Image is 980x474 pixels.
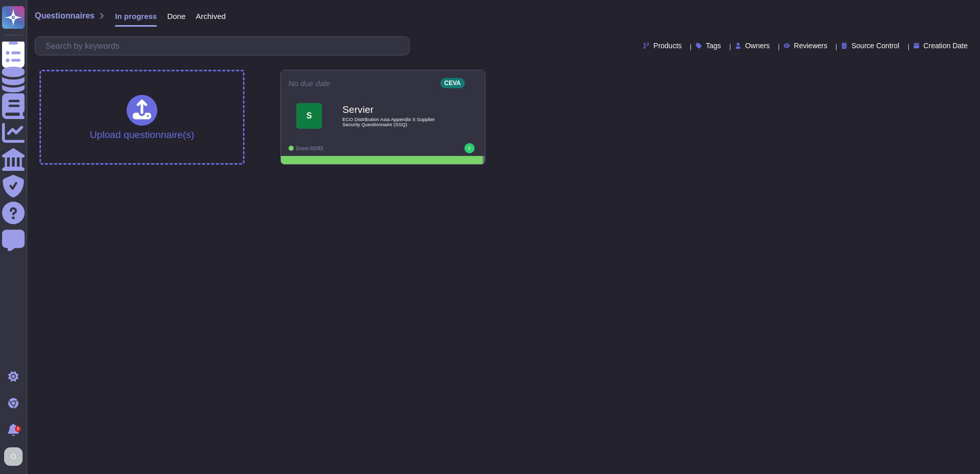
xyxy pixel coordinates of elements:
[2,445,30,468] button: user
[90,95,194,140] div: Upload questionnaire(s)
[40,37,409,55] input: Search by keywords
[342,105,445,114] b: Servier
[706,42,721,49] span: Tags
[296,103,322,129] div: S
[342,117,445,127] span: ECO Distribution Asia Appendix 5 Supplier Security Questionnaire (SSQ)
[196,12,226,20] span: Archived
[35,12,94,20] span: Questionnaires
[4,447,23,466] img: user
[167,12,186,20] span: Done
[745,42,770,49] span: Owners
[654,42,682,49] span: Products
[115,12,157,20] span: In progress
[440,78,465,88] div: CEVA
[289,80,331,87] span: No due date
[15,426,21,432] div: 2
[794,42,827,49] span: Reviewers
[296,146,323,151] span: Done: 92/93
[924,42,968,49] span: Creation Date
[851,42,899,49] span: Source Control
[464,143,475,153] img: user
